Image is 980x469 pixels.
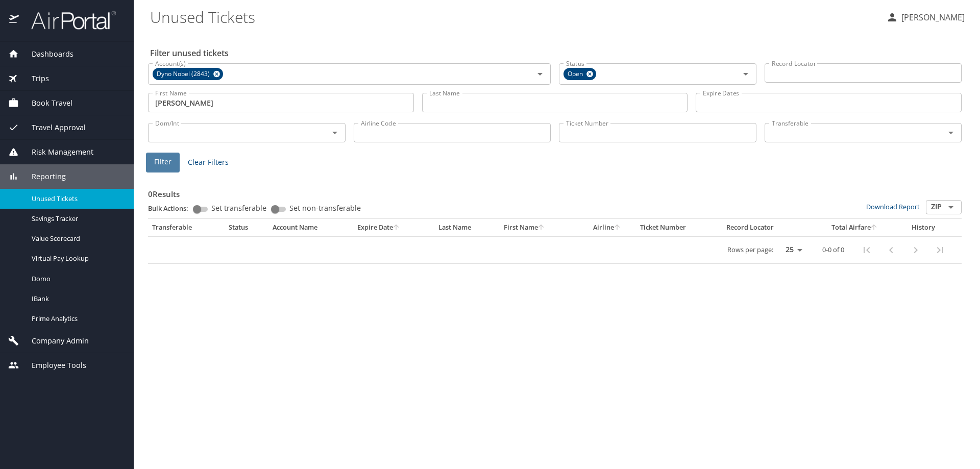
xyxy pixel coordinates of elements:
[148,204,197,213] p: Bulk Actions:
[727,246,773,253] p: Rows per page:
[32,294,121,304] span: IBank
[146,153,180,172] button: Filter
[393,225,400,231] button: sort
[944,200,958,214] button: Open
[268,219,353,236] th: Account Name
[944,126,958,140] button: Open
[150,1,878,33] h1: Unused Tickets
[152,223,220,232] div: Transferable
[822,246,844,253] p: 0-0 of 0
[898,11,965,23] p: [PERSON_NAME]
[19,335,89,347] span: Company Admin
[9,10,20,30] img: icon-airportal.png
[328,126,342,140] button: Open
[153,69,216,80] span: Dyno Nobel (2843)
[32,194,121,204] span: Unused Tickets
[20,10,116,30] img: airportal-logo.png
[19,73,49,84] span: Trips
[882,8,969,27] button: [PERSON_NAME]
[898,219,949,236] th: History
[32,314,121,324] span: Prime Analytics
[434,219,500,236] th: Last Name
[184,153,233,172] button: Clear Filters
[871,225,878,231] button: sort
[500,219,579,236] th: First Name
[533,67,547,81] button: Open
[353,219,434,236] th: Expire Date
[211,205,266,212] span: Set transferable
[777,242,806,258] select: rows per page
[563,69,589,80] span: Open
[19,122,86,133] span: Travel Approval
[153,68,223,80] div: Dyno Nobel (2843)
[150,45,964,61] h2: Filter unused tickets
[154,156,171,168] span: Filter
[866,202,920,211] a: Download Report
[188,156,229,169] span: Clear Filters
[225,219,268,236] th: Status
[32,274,121,284] span: Domo
[563,68,596,80] div: Open
[19,171,66,182] span: Reporting
[32,254,121,263] span: Virtual Pay Lookup
[538,225,545,231] button: sort
[636,219,722,236] th: Ticket Number
[614,225,621,231] button: sort
[578,219,636,236] th: Airline
[19,48,73,60] span: Dashboards
[739,67,753,81] button: Open
[32,234,121,243] span: Value Scorecard
[289,205,361,212] span: Set non-transferable
[19,360,86,371] span: Employee Tools
[148,182,962,200] h3: 0 Results
[811,219,898,236] th: Total Airfare
[32,214,121,224] span: Savings Tracker
[19,97,72,109] span: Book Travel
[19,146,93,158] span: Risk Management
[722,219,811,236] th: Record Locator
[148,219,962,264] table: custom pagination table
